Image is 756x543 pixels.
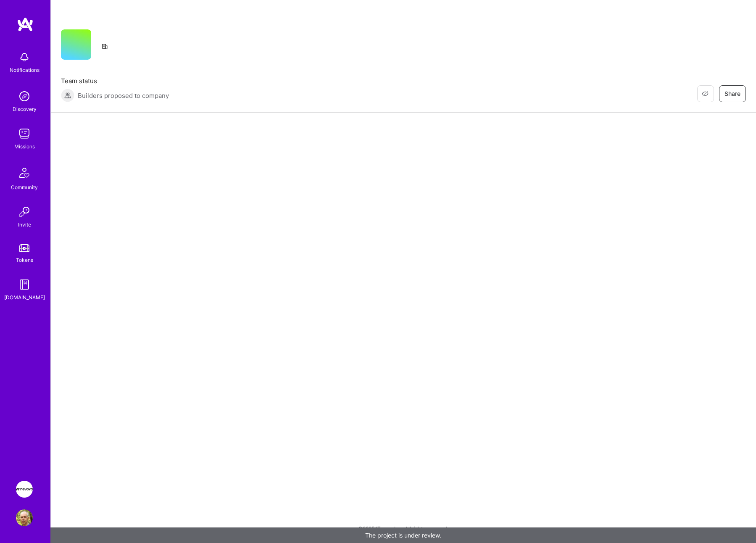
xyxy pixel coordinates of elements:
span: Share [724,90,740,98]
div: Invite [18,220,31,229]
div: Notifications [10,66,40,74]
img: guide book [16,276,33,293]
div: Missions [14,142,35,151]
img: Builders proposed to company [61,89,74,102]
a: Nevoya: Fullstack that can embed with team at Zero-Emissions Logistics Company [14,481,35,498]
img: tokens [19,244,29,252]
div: Tokens [16,256,33,264]
span: Builders proposed to company [78,91,169,100]
img: User Avatar [16,509,33,526]
div: The project is under review. [50,527,756,543]
i: icon EyeClosed [702,90,709,97]
img: logo [17,17,34,32]
img: bell [16,49,33,66]
img: teamwork [16,125,33,142]
img: Community [14,163,34,183]
img: Nevoya: Fullstack that can embed with team at Zero-Emissions Logistics Company [16,481,33,498]
div: [DOMAIN_NAME] [4,293,45,302]
span: Team status [61,76,169,85]
button: Share [719,85,746,102]
div: Discovery [13,105,37,113]
img: discovery [16,88,33,105]
img: Invite [16,203,33,220]
i: icon CompanyGray [101,43,108,50]
div: Community [11,183,38,192]
a: User Avatar [14,509,35,526]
